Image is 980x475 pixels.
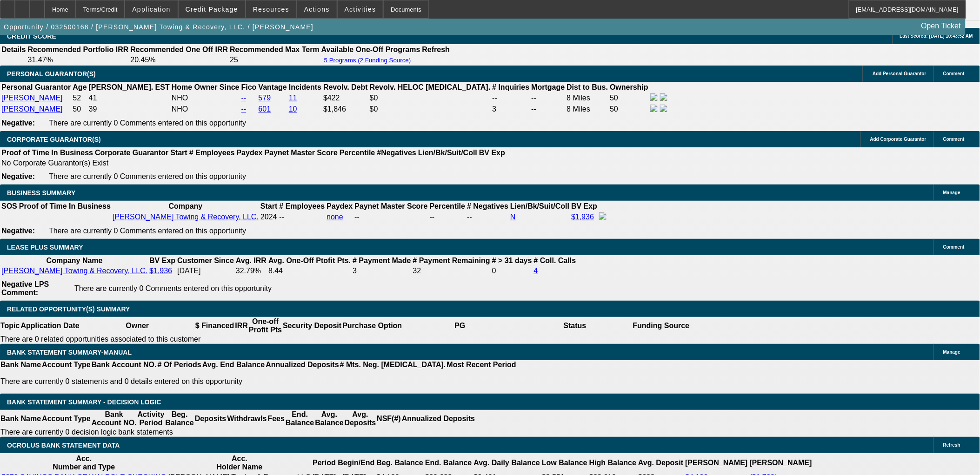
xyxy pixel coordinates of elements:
[650,105,658,112] img: facebook-icon.png
[168,454,311,472] th: Acc. Holder Name
[20,317,80,335] th: Application Date
[1,148,93,158] th: Proof of Time In Business
[638,454,684,472] th: Avg. Deposit
[567,93,609,103] td: 8 Miles
[289,83,321,91] b: Incidents
[253,6,289,13] span: Resources
[130,45,228,54] th: Recommended One Off IRR
[370,83,491,91] b: Revolv. HELOC [MEDICAL_DATA].
[314,410,344,428] th: Avg. Balance
[479,149,505,157] b: BV Exp
[241,105,247,113] a: --
[137,410,165,428] th: Activity Period
[323,93,368,103] td: $422
[353,257,411,264] b: # Payment Made
[660,93,667,101] img: linkedin-icon.png
[609,93,649,103] td: 50
[377,149,417,157] b: #Negatives
[321,45,421,54] th: Available One-Off Programs
[91,410,137,428] th: Bank Account NO.
[340,149,375,157] b: Percentile
[369,93,491,103] td: $0
[248,317,282,335] th: One-off Profit Pts
[49,227,246,235] span: There are currently 0 Comments entered on this opportunity
[492,104,530,114] td: 3
[1,83,71,91] b: Personal Guarantor
[344,410,377,428] th: Avg. Deposits
[567,83,608,91] b: Dist to Bus.
[91,360,157,369] th: Bank Account NO.
[41,360,91,369] th: Account Type
[943,71,965,76] span: Comment
[430,213,465,221] div: --
[157,360,202,369] th: # Of Periods
[49,119,246,127] span: There are currently 0 Comments entered on this opportunity
[633,317,690,335] th: Funding Source
[259,94,271,102] a: 579
[571,202,597,210] b: BV Exp
[352,266,411,276] td: 3
[534,257,576,264] b: # Coll. Calls
[80,317,195,335] th: Owner
[1,202,18,211] th: SOS
[27,45,129,54] th: Recommended Portfolio IRR
[943,350,960,355] span: Manage
[1,172,35,180] b: Negative:
[323,83,368,91] b: Revolv. Debt
[943,190,960,195] span: Manage
[260,212,278,222] td: 2024
[125,0,177,18] button: Application
[7,305,130,313] span: RELATED OPPORTUNITY(S) SUMMARY
[7,442,120,449] span: OCROLUS BANK STATEMENT DATA
[186,6,238,13] span: Credit Package
[873,71,927,76] span: Add Personal Guarantor
[235,266,267,276] td: 32.79%
[943,244,965,250] span: Comment
[229,45,320,54] th: Recommended Max Term
[599,212,607,220] img: facebook-icon.png
[1,227,35,235] b: Negative:
[41,410,91,428] th: Account Type
[1,454,167,472] th: Acc. Number and Type
[467,202,508,210] b: # Negatives
[413,257,490,264] b: # Payment Remaining
[342,317,402,335] th: Purchase Option
[89,83,170,91] b: [PERSON_NAME]. EST
[870,137,927,142] span: Add Corporate Guarantor
[1,280,49,297] b: Negative LPS Comment:
[280,213,285,221] span: --
[1,119,35,127] b: Negative:
[74,284,272,292] span: There are currently 0 Comments entered on this opportunity
[49,172,246,180] span: There are currently 0 Comments entered on this opportunity
[189,149,235,157] b: # Employees
[171,93,240,103] td: NHO
[354,202,427,210] b: Paynet Master Score
[265,149,338,157] b: Paynet Master Score
[202,360,266,369] th: Avg. End Balance
[1,105,63,113] a: [PERSON_NAME]
[685,454,748,472] th: [PERSON_NAME]
[19,202,111,211] th: Proof of Time In Business
[237,149,263,157] b: Paydex
[749,454,813,472] th: [PERSON_NAME]
[376,410,401,428] th: NSF(#)
[27,55,129,65] td: 31.47%
[170,149,187,157] b: Start
[534,267,538,275] a: 4
[282,317,342,335] th: Security Deposit
[345,6,376,13] span: Activities
[340,360,447,369] th: # Mts. Neg. [MEDICAL_DATA].
[900,33,973,39] span: Last Scored: [DATE] 10:43:52 AM
[132,6,170,13] span: Application
[430,202,465,210] b: Percentile
[149,267,172,275] a: $1,936
[338,0,383,18] button: Activities
[321,56,414,64] button: 5 Programs (2 Funding Source)
[473,454,541,472] th: Avg. Daily Balance
[413,266,491,276] td: 32
[531,104,566,114] td: --
[492,257,532,264] b: # > 31 days
[265,360,339,369] th: Annualized Deposits
[541,454,588,472] th: Low Balance
[447,360,517,369] th: Most Recent Period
